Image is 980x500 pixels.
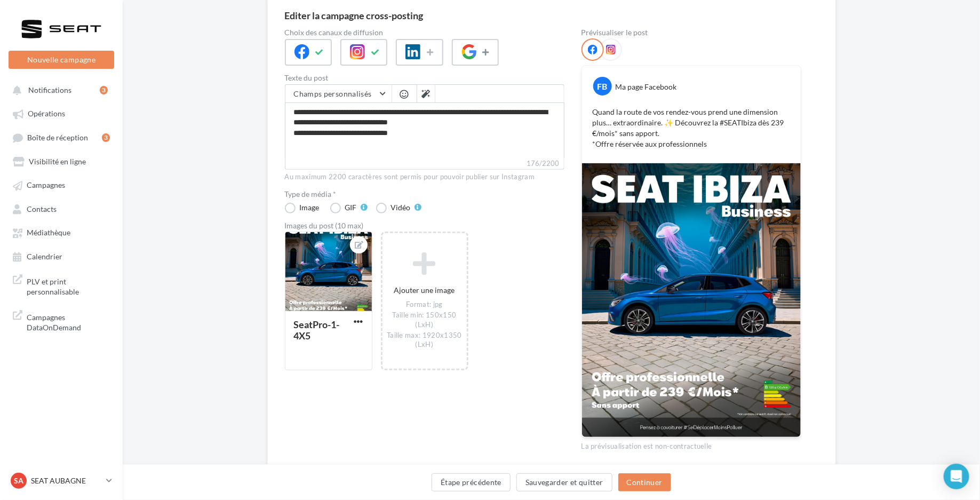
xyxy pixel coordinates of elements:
[391,204,411,211] div: Vidéo
[31,475,102,486] p: SEAT AUBAGNE
[345,204,357,211] div: GIF
[6,223,116,242] a: Médiathèque
[27,181,65,190] span: Campagnes
[28,109,65,118] span: Opérations
[6,199,116,218] a: Contacts
[27,252,62,261] span: Calendrier
[9,471,114,491] a: SA SEAT AUBAGNE
[27,228,70,237] span: Médiathèque
[593,77,612,96] div: FB
[285,29,564,36] label: Choix des canaux de diffusion
[6,247,116,266] a: Calendrier
[6,306,116,337] a: Campagnes DataOnDemand
[294,319,340,342] div: SeatPro-1-4X5
[285,191,564,198] label: Type de média *
[100,86,108,94] div: 3
[6,104,116,123] a: Opérations
[294,89,372,98] span: Champs personnalisés
[6,80,112,99] button: Notifications 3
[6,152,116,171] a: Visibilité en ligne
[14,475,23,486] span: SA
[27,204,57,213] span: Contacts
[285,11,424,20] div: Editer la campagne cross-posting
[27,133,88,142] span: Boîte de réception
[285,158,564,170] label: 176/2200
[6,128,116,147] a: Boîte de réception3
[616,82,677,92] div: Ma page Facebook
[581,438,801,451] div: La prévisualisation est non-contractuelle
[285,74,564,82] label: Texte du post
[285,222,564,229] div: Images du post (10 max)
[6,270,116,301] a: PLV et print personnalisable
[6,175,116,194] a: Campagnes
[28,85,71,94] span: Notifications
[27,310,110,333] span: Campagnes DataOnDemand
[27,274,110,297] span: PLV et print personnalisable
[432,473,511,491] button: Étape précédente
[102,133,110,142] div: 3
[618,473,671,491] button: Continuer
[593,107,790,149] p: Quand la route de vos rendez-vous prend une dimension plus… extraordinaire. ✨ Découvrez la #SEATI...
[516,473,612,491] button: Sauvegarder et quitter
[29,157,86,166] span: Visibilité en ligne
[285,85,392,103] button: Champs personnalisés
[9,51,114,69] button: Nouvelle campagne
[300,204,320,211] div: Image
[581,29,801,36] div: Prévisualiser le post
[944,464,969,489] div: Open Intercom Messenger
[285,172,564,182] div: Au maximum 2200 caractères sont permis pour pouvoir publier sur Instagram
